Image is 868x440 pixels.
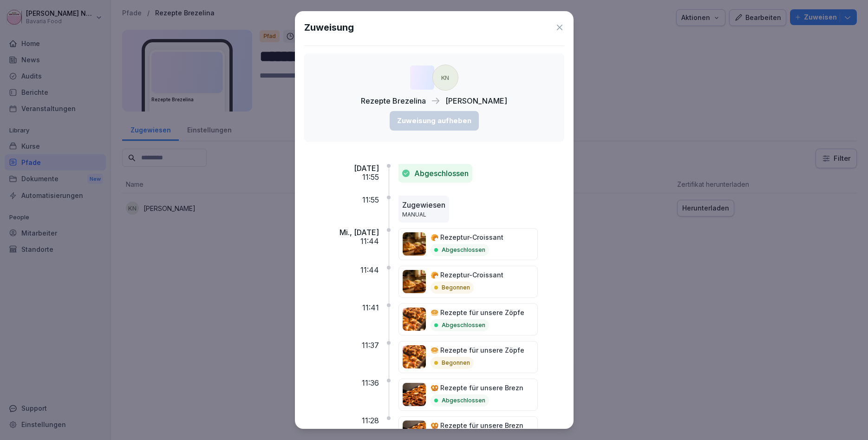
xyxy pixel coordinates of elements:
[362,303,379,312] p: 11:41
[397,116,471,126] div: Zuweisung aufheben
[362,196,379,204] p: 11:55
[431,420,523,430] p: 🥨 Rezepte für unsere Brezn
[442,321,485,329] p: Abgeschlossen
[431,383,523,393] p: 🥨 Rezepte für unsere Brezn
[403,383,426,406] img: wxm90gn7bi8v0z1otajcw90g.png
[354,164,379,173] p: [DATE]
[442,396,485,405] p: Abgeschlossen
[445,95,507,106] p: [PERSON_NAME]
[432,65,458,91] div: KN
[362,416,379,425] p: 11:28
[431,270,503,280] p: 🥐 Rezeptur-Croissant
[360,266,379,275] p: 11:44
[431,232,503,242] p: 🥐 Rezeptur-Croissant
[362,341,379,350] p: 11:37
[431,308,524,317] p: 🥯 Rezepte für unsere Zöpfe
[362,173,379,182] p: 11:55
[402,199,445,210] p: Zugewiesen
[414,168,469,179] p: Abgeschlossen
[403,308,426,331] img: g80a8fc6kexzniuu9it64ulf.png
[390,111,479,131] button: Zuweisung aufheben
[403,270,426,293] img: uhtymuwb888vgz1ed1ergwse.png
[403,345,426,368] img: g80a8fc6kexzniuu9it64ulf.png
[361,95,426,106] p: Rezepte Brezelina
[442,283,470,292] p: Begonnen
[442,359,470,367] p: Begonnen
[442,246,485,254] p: Abgeschlossen
[402,210,445,219] p: MANUAL
[403,232,426,256] img: uhtymuwb888vgz1ed1ergwse.png
[360,237,379,246] p: 11:44
[339,228,379,237] p: Mi., [DATE]
[431,345,524,355] p: 🥯 Rezepte für unsere Zöpfe
[304,20,354,34] h1: Zuweisung
[362,379,379,387] p: 11:36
